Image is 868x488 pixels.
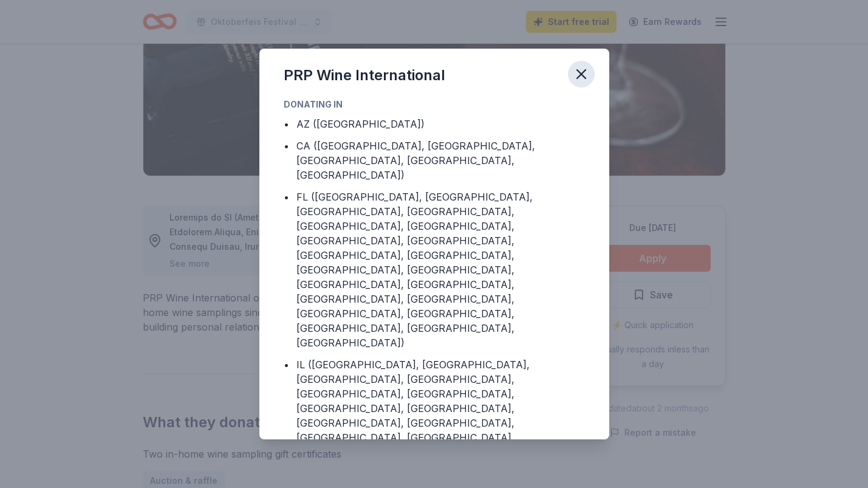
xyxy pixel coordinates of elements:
[284,97,585,112] div: Donating in
[296,117,425,131] div: AZ ([GEOGRAPHIC_DATA])
[296,190,585,350] div: FL ([GEOGRAPHIC_DATA], [GEOGRAPHIC_DATA], [GEOGRAPHIC_DATA], [GEOGRAPHIC_DATA], [GEOGRAPHIC_DATA]...
[284,357,289,372] div: •
[284,66,445,85] div: PRP Wine International
[296,139,585,182] div: CA ([GEOGRAPHIC_DATA], [GEOGRAPHIC_DATA], [GEOGRAPHIC_DATA], [GEOGRAPHIC_DATA], [GEOGRAPHIC_DATA])
[284,139,289,153] div: •
[284,190,289,204] div: •
[284,117,289,131] div: •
